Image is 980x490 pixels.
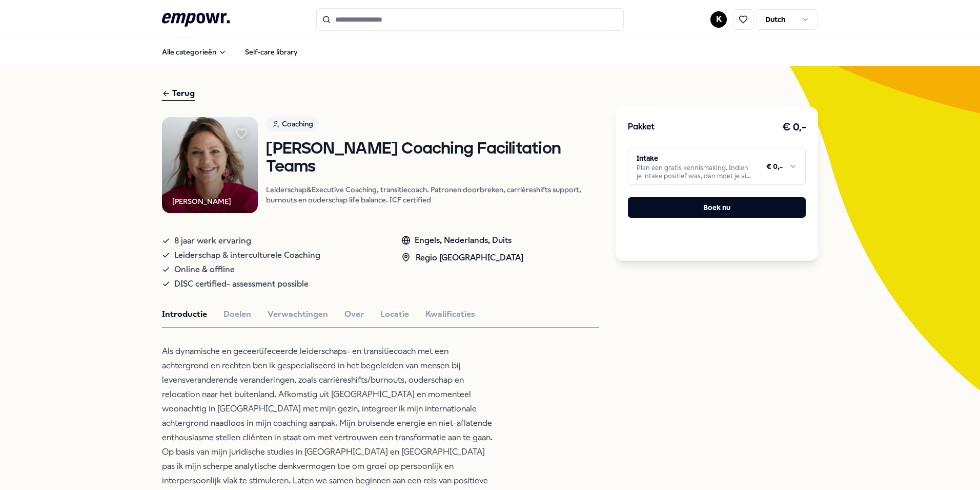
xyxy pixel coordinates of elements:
h1: [PERSON_NAME] Coaching Facilitation Teams [266,140,599,176]
span: Online & offline [174,262,235,277]
button: Locatie [380,308,409,321]
div: Regio [GEOGRAPHIC_DATA] [401,251,523,265]
a: Self-care library [237,42,306,62]
button: Over [344,308,364,321]
a: Coaching [266,117,599,135]
input: Search for products, categories or subcategories [316,8,624,31]
div: Terug [162,87,195,101]
button: K [710,11,727,28]
img: Product Image [162,117,258,213]
div: Engels, Nederlands, Duits [401,234,523,247]
button: Kwalificaties [425,308,475,321]
button: Doelen [223,308,251,321]
h3: Pakket [628,121,655,134]
span: 8 jaar werk ervaring [174,234,251,248]
button: Introductie [162,308,207,321]
div: Coaching [266,117,319,131]
button: Boek nu [628,197,806,218]
button: Verwachtingen [268,308,328,321]
div: [PERSON_NAME] [172,196,231,207]
p: Leiderschap&Executive Coaching, transitiecoach. Patronen doorbreken, carrièreshifts support, burn... [266,184,599,205]
h3: € 0,- [782,119,806,136]
span: DISC certified- assessment possible [174,277,309,291]
span: Leiderschap & interculturele Coaching [174,248,320,262]
nav: Main [154,42,306,62]
button: Alle categorieën [154,42,235,62]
